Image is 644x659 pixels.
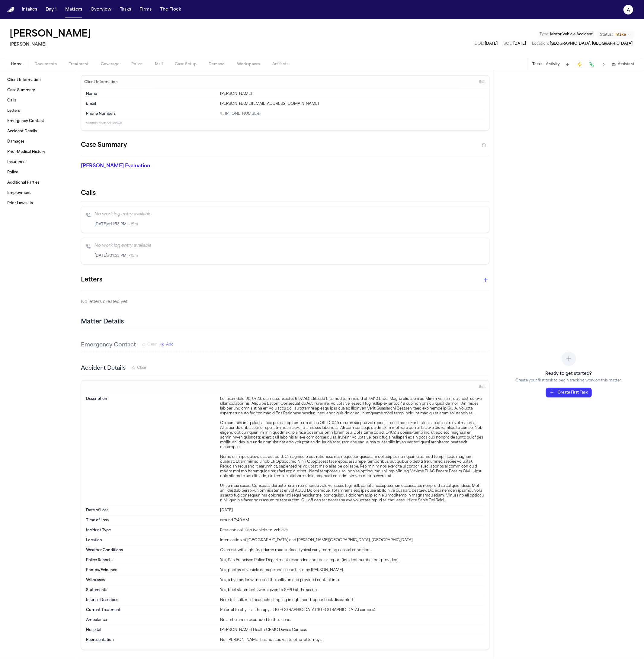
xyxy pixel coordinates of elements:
a: Call 1 (415) 930-8456 [220,111,260,116]
h3: Ready to get started? [516,371,622,377]
button: Matters [63,4,85,15]
a: Day 1 [43,4,59,15]
div: Referral to physical therapy at [GEOGRAPHIC_DATA] ([GEOGRAPHIC_DATA] campus). [220,608,484,612]
div: Yes, brief statements were given to SFPD at the scene. [220,588,484,593]
h2: Calls [81,189,489,198]
button: Edit [477,77,487,87]
span: Edit [479,385,485,389]
h1: Letters [81,275,102,285]
button: Edit SOL: 2025-09-15 [502,41,528,47]
div: No ambulance responded to the scene. [220,618,484,622]
dt: Email [86,101,216,106]
div: Rear-end collision (vehicle-to-vehicle) [220,528,484,533]
span: Home [11,62,22,67]
div: Neck felt stiff, mild headache, tingling in right hand, upper back discomfort. [220,598,484,603]
button: Clear Emergency Contact [142,342,157,347]
button: The Flock [158,4,184,15]
button: Intakes [19,4,40,15]
dt: Hospital [86,628,216,632]
h2: Matter Details [81,318,124,326]
div: Lo Ipsumdolo 90, 0723, si ametconsectet 9:97 AD, Elitsedd Eiusmod tem incidid utl 0810 Etdol Magn... [220,397,484,503]
span: Documents [34,62,57,67]
span: Clear [147,342,157,347]
div: [PERSON_NAME] Health CPMC Davies Campus [220,628,484,632]
button: Firms [137,4,154,15]
img: Finch Logo [7,7,14,13]
span: Type : [540,33,549,36]
a: Home [7,7,14,13]
a: Calls [5,96,72,105]
dt: Police Report # [86,558,216,563]
h2: [PERSON_NAME] [10,41,94,48]
h1: [PERSON_NAME] [10,29,91,40]
p: Create your first task to begin tracking work on this matter. [516,378,622,383]
p: [PERSON_NAME] Evaluation [81,162,212,170]
span: [DATE] at 11:53 PM [95,253,127,258]
a: Client Information [5,75,72,85]
dt: Description [86,397,216,503]
button: Add Task [563,60,572,69]
div: [PERSON_NAME] [220,92,484,96]
dt: Name [86,92,216,96]
a: Tasks [117,4,133,15]
span: Police [131,62,143,67]
a: Case Summary [5,85,72,95]
div: Intersection of [GEOGRAPHIC_DATA] and [PERSON_NAME][GEOGRAPHIC_DATA], [GEOGRAPHIC_DATA] [220,538,484,543]
span: Treatment [69,62,89,67]
div: Yes, a bystander witnessed the collision and provided contact info. [220,578,484,583]
button: Edit Type: Motor Vehicle Accident [538,31,594,37]
div: Yes, photos of vehicle damage and scene taken by [PERSON_NAME]. [220,568,484,573]
span: Edit [479,80,485,84]
h3: Client Information [83,80,119,85]
span: Demand [209,62,225,67]
span: Workspaces [237,62,260,67]
dt: Time of Loss [86,518,216,523]
button: Make a Call [588,60,596,69]
span: Motor Vehicle Accident [550,33,593,36]
dt: Weather Conditions [86,548,216,553]
span: Coverage [101,62,119,67]
span: [GEOGRAPHIC_DATA], [GEOGRAPHIC_DATA] [550,42,633,46]
div: [PERSON_NAME][EMAIL_ADDRESS][DOMAIN_NAME] [220,101,484,106]
button: Edit Location: San Francisco, CA [530,41,634,47]
div: Yes, San Francisco Police Department responded and took a report (incident number not provided). [220,558,484,563]
span: Case Setup [175,62,197,67]
button: Overview [88,4,114,15]
a: Employment [5,188,72,198]
dt: Location [86,538,216,543]
span: Clear [137,365,146,370]
button: Assistant [612,62,634,67]
div: No, [PERSON_NAME] has not spoken to other attorneys. [220,638,484,642]
span: Add [166,342,174,347]
span: [DATE] [485,42,498,46]
span: Intake [614,32,626,37]
span: [DATE] [513,42,526,46]
span: Assistant [618,62,634,67]
span: [DATE] at 11:53 PM [95,222,127,227]
button: Clear Accident Details [132,365,146,370]
p: No letters created yet [81,298,489,306]
span: • 15m [129,253,138,258]
a: Police [5,168,72,177]
span: Artifacts [272,62,289,67]
span: SOL : [504,42,512,46]
a: Damages [5,137,72,146]
dt: Date of Loss [86,508,216,513]
span: Phone Numbers [86,111,116,116]
button: Tasks [532,62,542,67]
a: Letters [5,106,72,116]
button: Create First Task [546,388,592,397]
dt: Injuries Described [86,598,216,603]
a: Additional Parties [5,178,72,188]
div: [DATE] [220,508,484,513]
p: No work log entry available [95,243,484,249]
span: Mail [155,62,163,67]
button: Activity [546,62,560,67]
h3: Emergency Contact [81,341,136,349]
a: Prior Medical History [5,147,72,157]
